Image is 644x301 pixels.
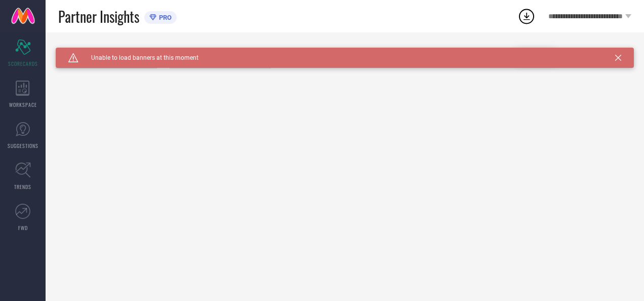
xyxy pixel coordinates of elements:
[56,48,157,55] div: Brand
[156,14,172,21] span: PRO
[78,54,198,61] span: Unable to load banners at this moment
[8,60,38,67] span: SCORECARDS
[517,7,536,25] div: Open download list
[9,101,37,108] span: WORKSPACE
[8,142,38,149] span: SUGGESTIONS
[14,183,31,191] span: TRENDS
[18,224,28,232] span: FWD
[58,6,139,27] span: Partner Insights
